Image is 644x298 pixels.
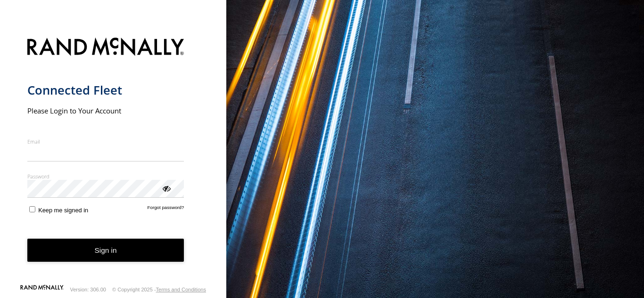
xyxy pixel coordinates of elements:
input: Keep me signed in [29,206,35,212]
button: Sign in [27,239,184,262]
a: Forgot password? [148,205,184,214]
label: Email [27,138,184,145]
a: Visit our Website [20,285,64,294]
span: Keep me signed in [38,207,88,214]
h1: Connected Fleet [27,82,184,98]
div: Version: 306.00 [70,287,106,292]
form: main [27,32,199,284]
div: © Copyright 2025 - [112,287,206,292]
label: Password [27,173,184,180]
a: Terms and Conditions [156,287,206,292]
h2: Please Login to Your Account [27,106,184,115]
img: Rand McNally [27,36,184,60]
div: ViewPassword [161,183,171,193]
